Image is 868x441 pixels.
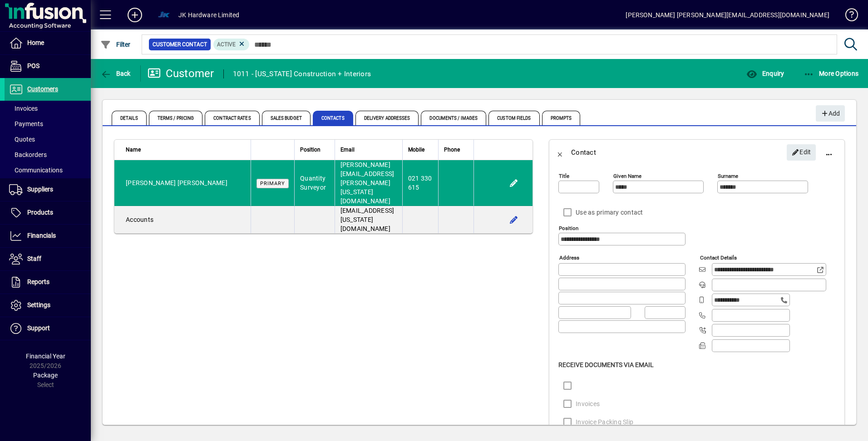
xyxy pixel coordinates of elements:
[217,41,236,48] span: Active
[178,8,239,22] div: JK Hardware Limited
[27,62,39,69] span: POS
[559,225,578,231] mat-label: Position
[27,209,53,216] span: Products
[213,39,250,50] mat-chip: Activation Status: Active
[233,67,371,81] div: 1011 - [US_STATE] Construction + Interiors
[816,105,845,122] button: Add
[5,101,91,116] a: Invoices
[126,216,153,223] span: Accounts
[112,111,147,125] span: Details
[27,324,50,332] span: Support
[549,142,571,163] button: Back
[5,147,91,162] a: Backorders
[744,65,786,82] button: Enquiry
[5,178,91,201] a: Suppliers
[340,207,395,232] span: [EMAIL_ADDRESS][US_STATE][DOMAIN_NAME]
[148,66,214,81] div: Customer
[718,173,738,179] mat-label: Surname
[149,111,203,125] span: Terms / Pricing
[300,145,321,155] span: Position
[421,111,486,125] span: Documents / Images
[98,36,133,53] button: Filter
[787,144,816,161] button: Edit
[120,7,149,23] button: Add
[5,248,91,270] a: Staff
[408,175,432,191] span: 021 330 615
[5,162,91,178] a: Communications
[9,105,38,112] span: Invoices
[27,186,53,193] span: Suppliers
[792,145,811,160] span: Edit
[27,301,50,309] span: Settings
[300,145,329,155] div: Position
[126,145,141,155] span: Name
[126,145,245,155] div: Name
[558,361,654,368] span: Receive Documents Via Email
[408,145,424,155] span: Mobile
[340,145,397,155] div: Email
[542,111,581,125] span: Prompts
[27,39,44,46] span: Home
[746,70,784,77] span: Enquiry
[5,132,91,147] a: Quotes
[355,111,419,125] span: Delivery Addresses
[33,372,58,379] span: Package
[26,353,65,360] span: Financial Year
[5,317,91,340] a: Support
[5,116,91,132] a: Payments
[9,167,63,174] span: Communications
[9,136,35,143] span: Quotes
[100,70,131,77] span: Back
[9,151,47,158] span: Backorders
[801,65,861,82] button: More Options
[818,142,840,163] button: More options
[507,176,521,190] button: Edit
[488,111,539,125] span: Custom Fields
[559,173,569,179] mat-label: Title
[27,255,41,262] span: Staff
[5,55,91,78] a: POS
[313,111,353,125] span: Contacts
[571,145,596,160] div: Contact
[626,8,829,22] div: [PERSON_NAME] [PERSON_NAME][EMAIL_ADDRESS][DOMAIN_NAME]
[444,145,468,155] div: Phone
[5,294,91,317] a: Settings
[820,106,840,121] span: Add
[5,225,91,247] a: Financials
[91,65,141,82] app-page-header-button: Back
[613,173,641,179] mat-label: Given name
[838,2,857,31] a: Knowledge Base
[149,7,178,23] button: Profile
[5,271,91,294] a: Reports
[408,145,433,155] div: Mobile
[100,41,131,48] span: Filter
[27,232,56,239] span: Financials
[262,111,311,125] span: Sales Budget
[507,212,521,227] button: Edit
[27,85,58,93] span: Customers
[205,111,259,125] span: Contract Rates
[153,40,207,49] span: Customer Contact
[5,32,91,54] a: Home
[178,179,227,186] span: [PERSON_NAME]
[804,70,859,77] span: More Options
[98,65,133,82] button: Back
[27,278,49,285] span: Reports
[5,201,91,224] a: Products
[260,181,285,186] span: Primary
[9,120,43,127] span: Payments
[444,145,460,155] span: Phone
[126,179,176,186] span: [PERSON_NAME]
[340,145,355,155] span: Email
[340,161,395,205] span: [PERSON_NAME][EMAIL_ADDRESS][PERSON_NAME][US_STATE][DOMAIN_NAME]
[294,160,335,206] td: Quantity Surveyor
